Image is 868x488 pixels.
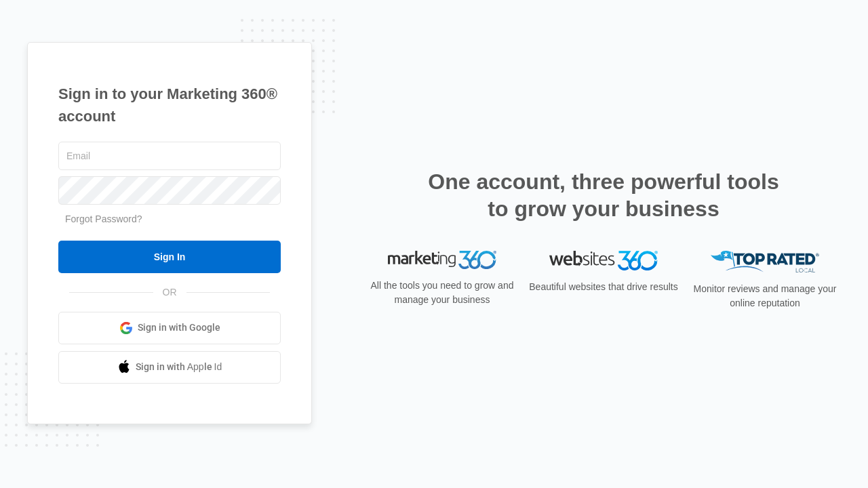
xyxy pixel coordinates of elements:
[366,279,518,307] p: All the tools you need to grow and manage your business
[58,351,281,384] a: Sign in with Apple Id
[388,251,496,270] img: Marketing 360
[689,282,841,310] p: Monitor reviews and manage your online reputation
[136,360,222,374] span: Sign in with Apple Id
[711,251,819,273] img: Top Rated Local
[65,213,142,224] a: Forgot Password?
[528,280,679,294] p: Beautiful websites that drive results
[549,251,658,270] img: Websites 360
[153,285,186,300] span: OR
[58,312,281,344] a: Sign in with Google
[58,83,281,127] h1: Sign in to your Marketing 360® account
[424,168,783,222] h2: One account, three powerful tools to grow your business
[138,321,220,335] span: Sign in with Google
[58,241,281,273] input: Sign In
[58,142,281,170] input: Email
